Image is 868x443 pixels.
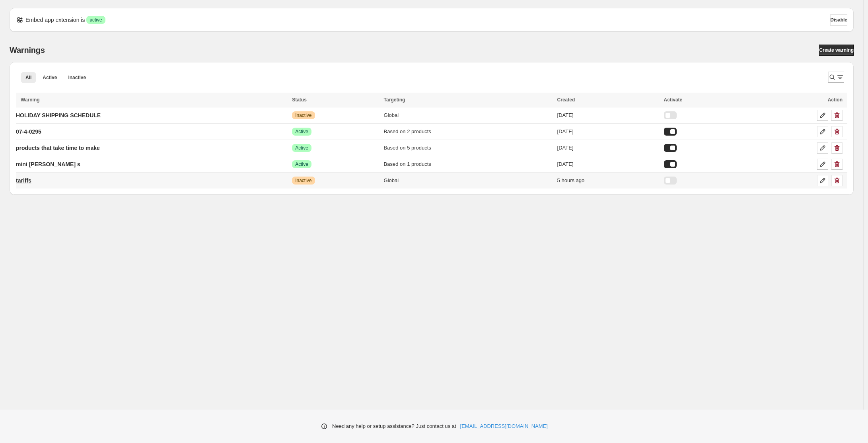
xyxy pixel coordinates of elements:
[25,74,31,81] span: All
[90,17,102,23] span: active
[384,97,405,103] span: Targeting
[557,144,659,152] div: [DATE]
[16,144,100,152] p: products that take time to make
[384,128,553,136] div: Based on 2 products
[16,158,80,171] a: mini [PERSON_NAME] s
[43,74,57,81] span: Active
[557,177,659,185] div: 5 hours ago
[460,422,548,430] a: [EMAIL_ADDRESS][DOMAIN_NAME]
[16,111,101,119] p: HOLIDAY SHIPPING SCHEDULE
[384,160,553,168] div: Based on 1 products
[68,74,86,81] span: Inactive
[830,17,847,23] span: Disable
[295,177,311,184] span: Inactive
[16,125,41,138] a: 07-4-0295
[819,45,854,56] a: Create warning
[16,174,31,187] a: tariffs
[292,97,307,103] span: Status
[384,177,553,185] div: Global
[828,97,843,103] span: Action
[557,97,575,103] span: Created
[384,144,553,152] div: Based on 5 products
[295,128,308,135] span: Active
[664,97,683,103] span: Activate
[830,14,847,25] button: Disable
[16,128,41,136] p: 07-4-0295
[557,128,659,136] div: [DATE]
[384,111,553,119] div: Global
[16,160,80,168] p: mini [PERSON_NAME] s
[557,111,659,119] div: [DATE]
[21,97,40,103] span: Warning
[295,161,308,167] span: Active
[828,72,844,83] button: Search and filter results
[16,142,100,154] a: products that take time to make
[16,177,31,185] p: tariffs
[819,47,854,53] span: Create warning
[557,160,659,168] div: [DATE]
[10,45,45,55] h2: Warnings
[295,112,311,119] span: Inactive
[16,109,101,122] a: HOLIDAY SHIPPING SCHEDULE
[25,16,85,24] p: Embed app extension is
[295,145,308,151] span: Active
